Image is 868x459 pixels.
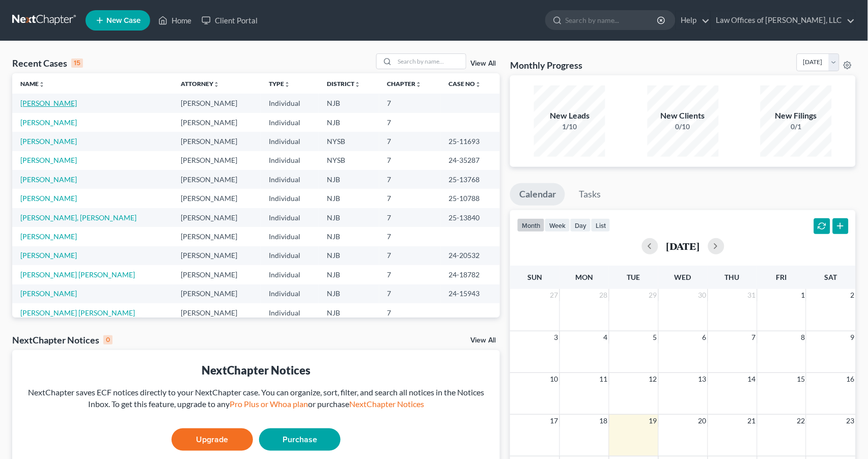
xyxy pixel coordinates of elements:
[697,373,708,385] span: 13
[796,415,806,427] span: 22
[173,208,261,227] td: [PERSON_NAME]
[441,151,500,170] td: 24-35287
[259,428,341,451] a: Purchase
[269,80,290,88] a: Typeunfold_more
[441,208,500,227] td: 25-13840
[395,54,466,69] input: Search by name...
[475,81,482,88] i: unfold_more
[652,331,658,343] span: 5
[599,289,609,301] span: 28
[648,110,719,122] div: New Clients
[761,122,832,132] div: 0/1
[800,289,806,301] span: 1
[379,208,441,227] td: 7
[648,289,658,301] span: 29
[761,110,832,122] div: New Filings
[261,303,319,322] td: Individual
[327,80,360,88] a: Districtunfold_more
[603,331,609,343] span: 4
[648,415,658,427] span: 19
[697,415,708,427] span: 20
[510,59,582,71] h3: Monthly Progress
[349,399,424,409] a: NextChapter Notices
[846,373,856,385] span: 16
[319,113,379,132] td: NJB
[549,373,559,385] span: 10
[103,335,113,345] div: 0
[20,194,77,203] a: [PERSON_NAME]
[319,94,379,112] td: NJB
[261,208,319,227] td: Individual
[566,11,659,30] input: Search by name...
[230,399,308,409] a: Pro Plus or Whoa plan
[173,303,261,322] td: [PERSON_NAME]
[261,265,319,284] td: Individual
[261,246,319,265] td: Individual
[173,132,261,151] td: [PERSON_NAME]
[553,331,559,343] span: 3
[534,122,605,132] div: 1/10
[850,289,856,301] span: 2
[173,284,261,303] td: [PERSON_NAME]
[319,151,379,170] td: NYSB
[850,331,856,343] span: 9
[20,213,136,222] a: [PERSON_NAME], [PERSON_NAME]
[319,170,379,189] td: NJB
[747,289,757,301] span: 31
[379,132,441,151] td: 7
[284,81,290,88] i: unfold_more
[747,373,757,385] span: 14
[153,11,197,30] a: Home
[711,11,855,30] a: Law Offices of [PERSON_NAME], LLC
[71,59,83,68] div: 15
[354,81,360,88] i: unfold_more
[599,373,609,385] span: 11
[441,189,500,208] td: 25-10788
[172,428,253,451] a: Upgrade
[173,246,261,265] td: [PERSON_NAME]
[666,241,700,251] h2: [DATE]
[416,81,422,88] i: unfold_more
[441,265,500,284] td: 24-18782
[517,218,545,232] button: month
[20,99,77,107] a: [PERSON_NAME]
[319,246,379,265] td: NJB
[20,118,77,127] a: [PERSON_NAME]
[379,246,441,265] td: 7
[599,415,609,427] span: 18
[173,94,261,112] td: [PERSON_NAME]
[173,189,261,208] td: [PERSON_NAME]
[20,137,77,146] a: [PERSON_NAME]
[379,94,441,112] td: 7
[20,156,77,164] a: [PERSON_NAME]
[575,273,593,281] span: Mon
[676,11,710,30] a: Help
[319,208,379,227] td: NJB
[197,11,263,30] a: Client Portal
[545,218,570,232] button: week
[20,80,45,88] a: Nameunfold_more
[549,289,559,301] span: 27
[20,362,492,378] div: NextChapter Notices
[800,331,806,343] span: 8
[20,308,135,317] a: [PERSON_NAME] [PERSON_NAME]
[319,284,379,303] td: NJB
[379,284,441,303] td: 7
[213,81,219,88] i: unfold_more
[261,170,319,189] td: Individual
[20,270,135,279] a: [PERSON_NAME] [PERSON_NAME]
[261,113,319,132] td: Individual
[39,81,45,88] i: unfold_more
[261,284,319,303] td: Individual
[441,132,500,151] td: 25-11693
[725,273,740,281] span: Thu
[173,151,261,170] td: [PERSON_NAME]
[379,303,441,322] td: 7
[12,57,83,69] div: Recent Cases
[106,17,141,24] span: New Case
[441,284,500,303] td: 24-15943
[379,151,441,170] td: 7
[549,415,559,427] span: 17
[261,94,319,112] td: Individual
[181,80,219,88] a: Attorneyunfold_more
